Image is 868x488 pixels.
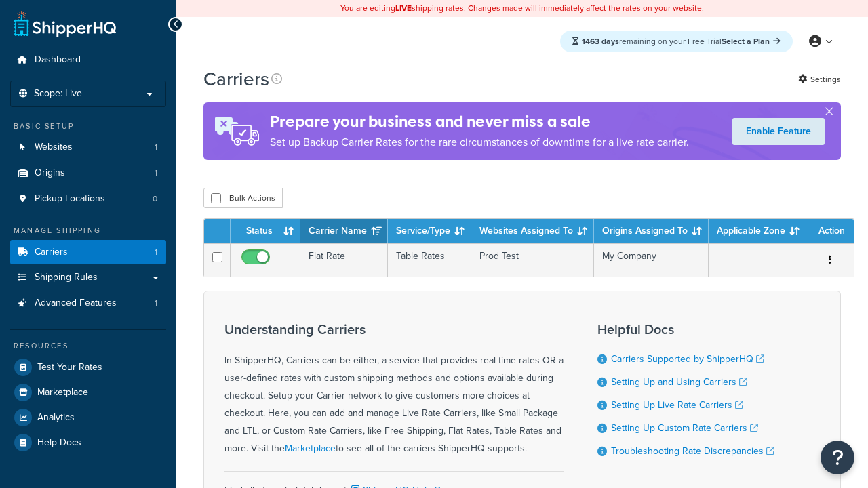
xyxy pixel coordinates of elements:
[35,272,98,283] span: Shipping Rules
[34,88,82,100] span: Scope: Live
[388,219,471,243] th: Service/Type: activate to sort column ascending
[611,352,764,366] a: Carriers Supported by ShipperHQ
[300,219,388,243] th: Carrier Name: activate to sort column ascending
[37,362,102,373] span: Test Your Rates
[155,247,157,258] span: 1
[10,121,166,132] div: Basic Setup
[471,219,594,243] th: Websites Assigned To: activate to sort column ascending
[395,2,412,14] b: LIVE
[10,291,166,316] a: Advanced Features 1
[10,291,166,316] li: Advanced Features
[10,186,166,211] a: Pickup Locations 0
[10,380,166,405] a: Marketplace
[224,322,564,337] h3: Understanding Carriers
[471,243,594,277] td: Prod Test
[821,441,854,474] button: Open Resource Center
[10,161,166,186] a: Origins 1
[10,430,166,455] a: Help Docs
[722,35,781,47] a: Select a Plan
[10,225,166,237] div: Manage Shipping
[611,421,758,435] a: Setting Up Custom Rate Carriers
[37,387,88,399] span: Marketplace
[35,247,68,258] span: Carriers
[594,243,709,277] td: My Company
[10,405,166,430] a: Analytics
[37,412,75,424] span: Analytics
[732,118,825,145] a: Enable Feature
[35,167,65,179] span: Origins
[155,298,157,309] span: 1
[806,219,854,243] th: Action
[155,142,157,153] span: 1
[231,219,300,243] th: Status: activate to sort column ascending
[35,54,81,66] span: Dashboard
[10,340,166,352] div: Resources
[224,322,564,457] div: In ShipperHQ, Carriers can be either, a service that provides real-time rates OR a user-defined r...
[285,441,336,455] a: Marketplace
[300,243,388,277] td: Flat Rate
[10,135,166,160] li: Websites
[35,142,73,153] span: Websites
[709,219,806,243] th: Applicable Zone: activate to sort column ascending
[35,298,117,309] span: Advanced Features
[611,375,747,389] a: Setting Up and Using Carriers
[10,240,166,265] a: Carriers 1
[37,437,81,449] span: Help Docs
[10,47,166,73] a: Dashboard
[35,193,105,205] span: Pickup Locations
[270,110,689,133] h4: Prepare your business and never miss a sale
[10,135,166,160] a: Websites 1
[798,70,841,89] a: Settings
[388,243,471,277] td: Table Rates
[611,398,743,412] a: Setting Up Live Rate Carriers
[594,219,709,243] th: Origins Assigned To: activate to sort column ascending
[270,133,689,152] p: Set up Backup Carrier Rates for the rare circumstances of downtime for a live rate carrier.
[155,167,157,179] span: 1
[597,322,774,337] h3: Helpful Docs
[153,193,157,205] span: 0
[582,35,619,47] strong: 1463 days
[10,240,166,265] li: Carriers
[10,186,166,211] li: Pickup Locations
[203,188,283,208] button: Bulk Actions
[14,10,116,37] a: ShipperHQ Home
[560,30,793,52] div: remaining on your Free Trial
[10,161,166,186] li: Origins
[203,102,270,160] img: ad-rules-rateshop-fe6ec290ccb7230408bd80ed9643f0289d75e0ffd9eb532fc0e269fcd187b520.png
[203,66,269,92] h1: Carriers
[10,355,166,380] a: Test Your Rates
[10,265,166,290] a: Shipping Rules
[611,444,774,458] a: Troubleshooting Rate Discrepancies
